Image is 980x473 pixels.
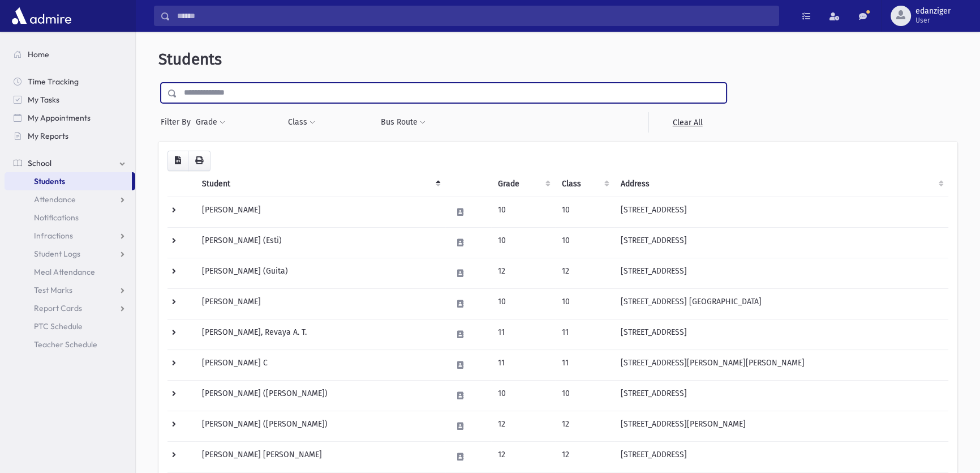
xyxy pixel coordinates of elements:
span: My Tasks [28,95,59,105]
td: 11 [555,350,613,380]
td: 10 [491,227,556,258]
td: [STREET_ADDRESS] [614,319,948,350]
a: Student Logs [5,245,135,263]
button: Grade [195,112,226,133]
span: School [28,158,51,168]
span: Infractions [34,231,73,241]
td: [PERSON_NAME] (Guita) [195,258,445,288]
td: 10 [491,197,556,227]
a: Test Marks [5,281,135,299]
a: School [5,154,135,172]
button: Print [188,151,210,171]
a: Notifications [5,208,135,227]
td: 12 [555,258,613,288]
td: 12 [491,258,556,288]
td: 11 [491,350,556,380]
button: Bus Route [380,112,426,133]
td: [PERSON_NAME] [PERSON_NAME] [195,441,445,472]
td: [STREET_ADDRESS] [614,197,948,227]
td: [PERSON_NAME] [195,288,445,319]
a: My Tasks [5,91,135,109]
img: AdmirePro [9,5,74,27]
td: [STREET_ADDRESS] [614,258,948,288]
a: Infractions [5,227,135,245]
td: 10 [491,380,556,411]
span: User [915,16,951,25]
td: 12 [555,441,613,472]
td: 12 [555,411,613,441]
span: Attendance [34,194,76,204]
span: Time Tracking [28,76,79,87]
td: 11 [555,319,613,350]
td: [PERSON_NAME], Revaya A. T. [195,319,445,350]
span: Student Logs [34,249,80,259]
span: Meal Attendance [34,267,95,277]
span: Teacher Schedule [34,339,97,350]
button: CSV [167,151,188,171]
td: [PERSON_NAME] ([PERSON_NAME]) [195,411,445,441]
span: Students [158,50,222,69]
td: 11 [491,319,556,350]
td: [STREET_ADDRESS] [GEOGRAPHIC_DATA] [614,288,948,319]
a: PTC Schedule [5,317,135,335]
td: [PERSON_NAME] [195,197,445,227]
a: Time Tracking [5,73,135,91]
td: [PERSON_NAME] (Esti) [195,227,445,258]
td: [STREET_ADDRESS][PERSON_NAME][PERSON_NAME] [614,350,948,380]
td: [STREET_ADDRESS] [614,441,948,472]
span: Students [34,176,65,186]
td: 10 [555,227,613,258]
td: [PERSON_NAME] ([PERSON_NAME]) [195,380,445,411]
td: 10 [555,288,613,319]
th: Address: activate to sort column ascending [614,171,948,197]
span: Notifications [34,212,79,223]
td: 10 [491,288,556,319]
span: My Reports [28,131,68,141]
a: Students [5,172,132,190]
a: Attendance [5,190,135,208]
span: PTC Schedule [34,321,83,331]
a: Clear All [648,112,727,133]
a: Report Cards [5,299,135,317]
th: Class: activate to sort column ascending [555,171,613,197]
span: Test Marks [34,285,72,295]
td: 10 [555,197,613,227]
td: 12 [491,441,556,472]
th: Student: activate to sort column descending [195,171,445,197]
span: Report Cards [34,303,82,313]
span: My Appointments [28,113,91,123]
td: [STREET_ADDRESS] [614,227,948,258]
a: Home [5,45,135,63]
td: 12 [491,411,556,441]
a: Meal Attendance [5,263,135,281]
a: My Reports [5,127,135,145]
th: Grade: activate to sort column ascending [491,171,556,197]
a: Teacher Schedule [5,335,135,353]
input: Search [170,6,779,26]
span: Home [28,49,49,59]
td: [PERSON_NAME] C [195,350,445,380]
a: My Appointments [5,109,135,127]
span: Filter By [161,116,195,128]
td: [STREET_ADDRESS] [614,380,948,411]
span: edanziger [915,7,951,16]
td: 10 [555,380,613,411]
button: Class [287,112,316,133]
td: [STREET_ADDRESS][PERSON_NAME] [614,411,948,441]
